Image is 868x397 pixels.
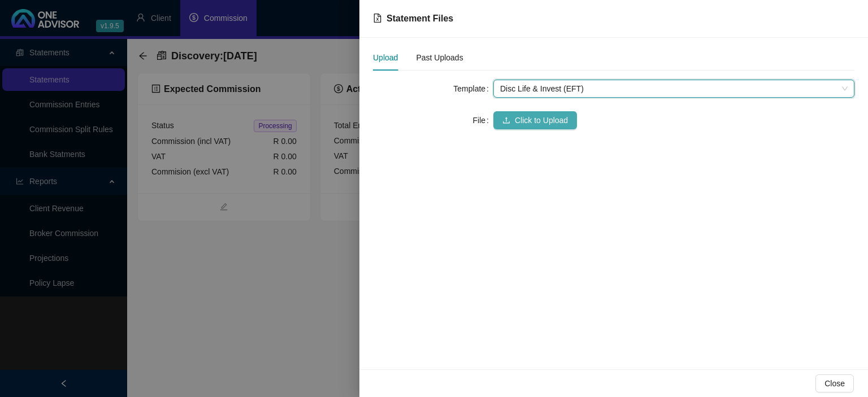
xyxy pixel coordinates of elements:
span: Disc Life & Invest (EFT) [500,80,848,97]
div: Past Uploads [416,51,463,64]
span: Close [824,377,845,390]
span: file-excel [373,14,382,23]
div: Upload [373,51,398,64]
span: Statement Files [387,14,453,23]
span: Click to Upload [515,114,568,126]
label: Template [453,80,493,98]
span: upload [502,116,510,124]
label: File [473,111,493,129]
button: uploadClick to Upload [493,111,577,129]
button: Close [815,374,854,392]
